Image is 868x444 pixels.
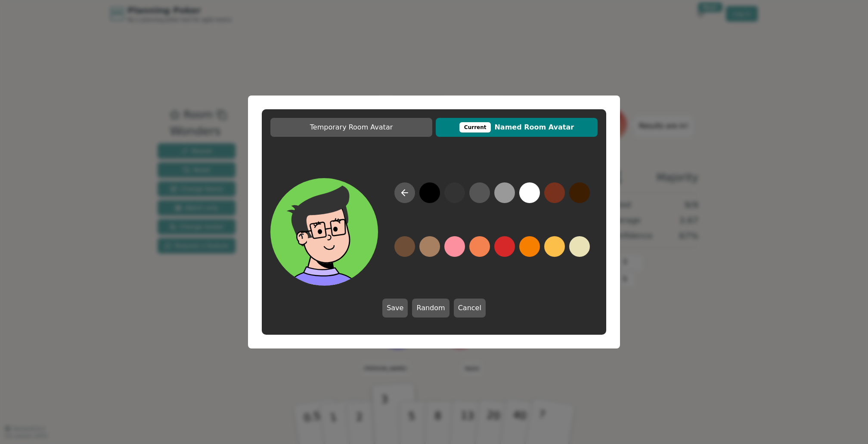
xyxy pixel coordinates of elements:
div: This avatar will be displayed in dedicated rooms [459,122,491,133]
button: Temporary Room Avatar [270,118,432,137]
button: CurrentNamed Room Avatar [436,118,598,137]
button: Save [382,299,408,318]
span: Named Room Avatar [440,122,593,133]
button: Cancel [454,299,486,318]
span: Temporary Room Avatar [275,122,428,133]
button: Random [412,299,449,318]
